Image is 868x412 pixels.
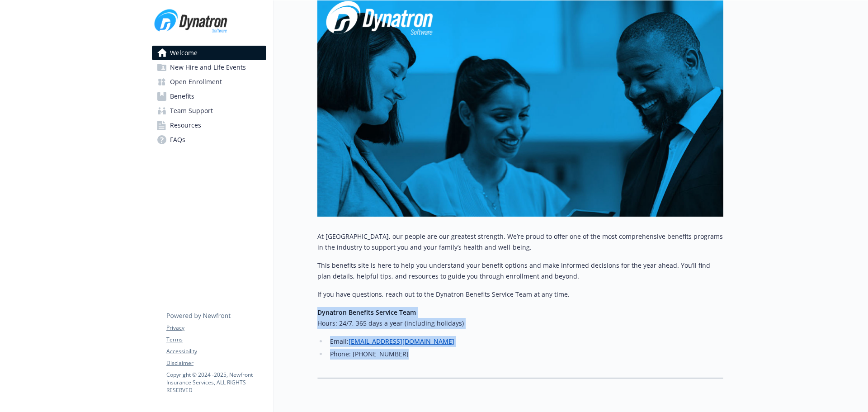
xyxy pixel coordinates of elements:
[170,118,201,133] span: Resources
[317,318,723,329] h6: Hours: 24/7, 365 days a year (including holidays)​
[317,289,723,300] p: If you have questions, reach out to the Dynatron Benefits Service Team at any time.
[166,359,266,367] a: Disclaimer
[152,46,266,60] a: Welcome
[317,260,723,282] p: This benefits site is here to help you understand your benefit options and make informed decision...
[152,75,266,89] a: Open Enrollment
[327,349,723,360] li: Phone: [PHONE_NUMBER]
[166,371,266,394] p: Copyright © 2024 - 2025 , Newfront Insurance Services, ALL RIGHTS RESERVED
[170,46,198,60] span: Welcome
[166,347,266,355] a: Accessibility
[152,118,266,133] a: Resources
[317,308,416,317] strong: Dynatron Benefits Service Team
[170,75,222,89] span: Open Enrollment
[152,133,266,147] a: FAQs
[166,336,266,344] a: Terms
[170,89,194,104] span: Benefits
[152,104,266,118] a: Team Support
[170,60,246,75] span: New Hire and Life Events
[349,337,454,346] a: [EMAIL_ADDRESS][DOMAIN_NAME]
[170,104,213,118] span: Team Support
[317,231,723,253] p: At [GEOGRAPHIC_DATA], our people are our greatest strength. We’re proud to offer one of the most ...
[170,133,185,147] span: FAQs
[327,336,723,347] li: Email:
[152,89,266,104] a: Benefits
[152,60,266,75] a: New Hire and Life Events
[166,324,266,332] a: Privacy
